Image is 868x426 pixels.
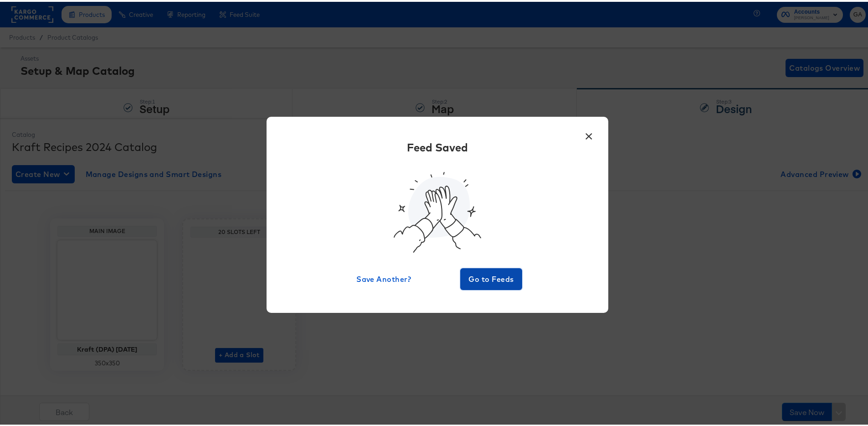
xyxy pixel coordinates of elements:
[460,266,522,288] button: Go to Feeds
[356,271,411,284] span: Save Another?
[580,124,597,140] button: ×
[353,266,415,288] button: Save Another?
[407,138,468,153] div: Feed Saved
[464,271,519,284] span: Go to Feeds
